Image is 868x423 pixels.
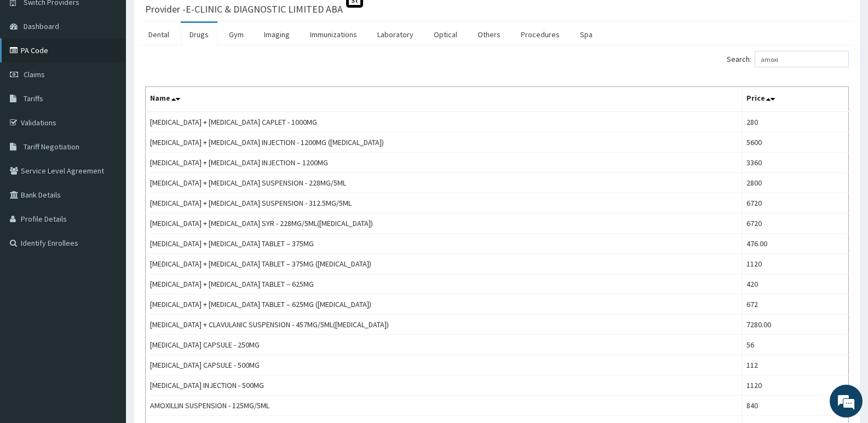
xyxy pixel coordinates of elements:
[24,69,45,79] span: Claims
[742,132,849,153] td: 5600
[146,132,742,153] td: [MEDICAL_DATA] + [MEDICAL_DATA] INJECTION - 1200MG ([MEDICAL_DATA])
[146,87,742,112] th: Name
[727,51,849,67] label: Search:
[512,23,568,46] a: Procedures
[146,375,742,396] td: [MEDICAL_DATA] INJECTION - 500MG
[742,315,849,335] td: 7280.00
[742,375,849,396] td: 1120
[755,51,849,67] input: Search:
[742,213,849,234] td: 6720
[425,23,466,46] a: Optical
[742,153,849,173] td: 3360
[20,55,44,82] img: d_794563401_company_1708531726252_794563401
[146,335,742,355] td: [MEDICAL_DATA] CAPSULE - 250MG
[369,23,422,46] a: Laboratory
[146,294,742,315] td: [MEDICAL_DATA] + [MEDICAL_DATA] TABLET – 625MG ([MEDICAL_DATA])
[301,23,366,46] a: Immunizations
[146,234,742,254] td: [MEDICAL_DATA] + [MEDICAL_DATA] TABLET – 375MG
[742,254,849,274] td: 1120
[742,396,849,416] td: 840
[146,254,742,274] td: [MEDICAL_DATA] + [MEDICAL_DATA] TABLET – 375MG ([MEDICAL_DATA])
[146,355,742,375] td: [MEDICAL_DATA] CAPSULE - 500MG
[181,23,217,46] a: Drugs
[146,193,742,213] td: [MEDICAL_DATA] + [MEDICAL_DATA] SUSPENSION - 312.5MG/5ML
[146,315,742,335] td: [MEDICAL_DATA] + CLAVULANIC SUSPENSION - 457MG/5ML([MEDICAL_DATA])
[180,5,206,32] div: Minimize live chat window
[145,4,343,14] h3: Provider - E-CLINIC & DIAGNOSTIC LIMITED ABA
[146,153,742,173] td: [MEDICAL_DATA] + [MEDICAL_DATA] INJECTION – 1200MG
[571,23,601,46] a: Spa
[146,274,742,294] td: [MEDICAL_DATA] + [MEDICAL_DATA] TABLET – 625MG
[742,274,849,294] td: 420
[24,21,59,31] span: Dashboard
[742,294,849,315] td: 672
[24,94,43,103] span: Tariffs
[140,23,178,46] a: Dental
[24,142,79,152] span: Tariff Negotiation
[57,61,184,76] div: Chat with us now
[742,87,849,112] th: Price
[5,299,209,337] textarea: Type your message and hit 'Enter'
[146,173,742,193] td: [MEDICAL_DATA] + [MEDICAL_DATA] SUSPENSION - 228MG/5ML
[742,335,849,355] td: 56
[64,138,151,248] span: We're online!
[742,173,849,193] td: 2800
[742,234,849,254] td: 476.00
[146,112,742,132] td: [MEDICAL_DATA] + [MEDICAL_DATA] CAPLET - 1000MG
[146,396,742,416] td: AMOXILLIN SUSPENSION - 125MG/5ML
[742,193,849,213] td: 6720
[742,112,849,132] td: 280
[255,23,298,46] a: Imaging
[220,23,252,46] a: Gym
[742,355,849,375] td: 112
[146,213,742,234] td: [MEDICAL_DATA] + [MEDICAL_DATA] SYR - 228MG/5ML([MEDICAL_DATA])
[469,23,509,46] a: Others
